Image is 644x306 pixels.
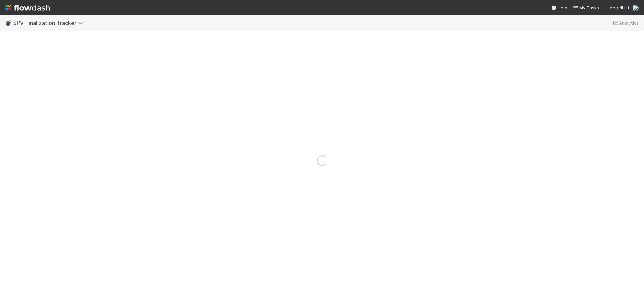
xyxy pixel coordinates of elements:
img: avatar_cbf6e7c1-1692-464b-bc1b-b8582b2cbdce.png [632,5,639,11]
a: My Tasks [573,4,599,11]
span: My Tasks [573,5,599,10]
span: AngelList [610,5,629,10]
div: Help [551,4,567,11]
img: logo-inverted-e16ddd16eac7371096b0.svg [5,2,50,13]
